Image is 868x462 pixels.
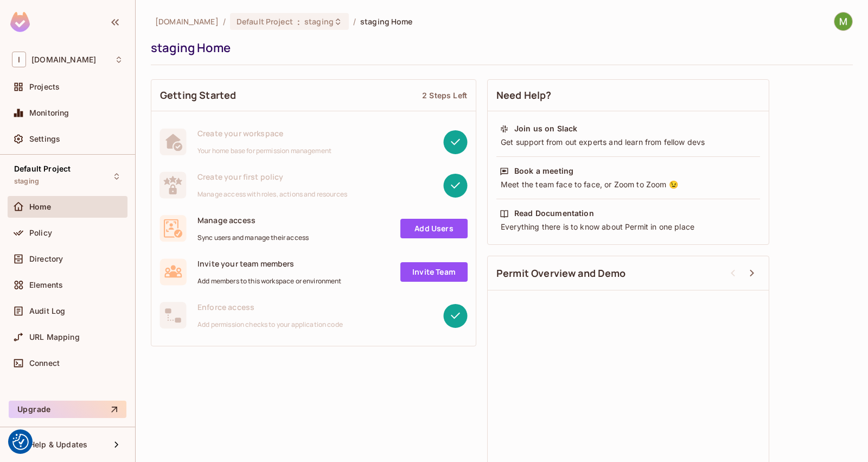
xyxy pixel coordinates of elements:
[304,16,334,27] span: staging
[197,302,343,312] span: Enforce access
[197,258,342,269] span: Invite your team members
[496,267,626,280] span: Permit Overview and Demo
[12,434,29,450] button: Consent Preferences
[496,88,552,102] span: Need Help?
[10,12,30,32] img: SReyMgAAAABJRU5ErkJggg==
[197,320,343,329] span: Add permission checks to your application code
[197,147,331,155] span: Your home base for permission management
[14,177,39,186] span: staging
[29,229,52,237] span: Policy
[29,333,80,341] span: URL Mapping
[29,281,63,289] span: Elements
[197,190,347,199] span: Manage access with roles, actions and resources
[514,123,577,134] div: Join us on Slack
[29,202,52,211] span: Home
[422,90,467,100] div: 2 Steps Left
[197,128,331,138] span: Create your workspace
[400,262,468,282] a: Invite Team
[14,164,71,173] span: Default Project
[223,16,226,27] li: /
[197,172,347,182] span: Create your first policy
[12,434,29,450] img: Revisit consent button
[31,55,96,64] span: Workspace: inspectorio.com
[155,16,219,27] span: the active workspace
[514,166,573,176] div: Book a meeting
[360,16,413,27] span: staging Home
[237,16,293,27] span: Default Project
[160,88,236,102] span: Getting Started
[500,221,757,232] div: Everything there is to know about Permit in one place
[29,83,60,91] span: Projects
[29,109,69,117] span: Monitoring
[400,219,468,238] a: Add Users
[514,208,594,219] div: Read Documentation
[29,359,60,368] span: Connect
[9,401,126,418] button: Upgrade
[834,12,852,30] img: Mikhail Yushkovskiy
[353,16,356,27] li: /
[297,17,301,26] span: :
[151,40,847,56] div: staging Home
[12,52,26,67] span: I
[197,233,309,242] span: Sync users and manage their access
[488,299,769,458] iframe: Permit Overview and Demo
[500,179,757,190] div: Meet the team face to face, or Zoom to Zoom 😉
[29,440,87,449] span: Help & Updates
[29,255,63,263] span: Directory
[29,307,65,315] span: Audit Log
[500,137,757,148] div: Get support from out experts and learn from fellow devs
[197,277,342,286] span: Add members to this workspace or environment
[197,215,309,225] span: Manage access
[29,135,60,143] span: Settings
